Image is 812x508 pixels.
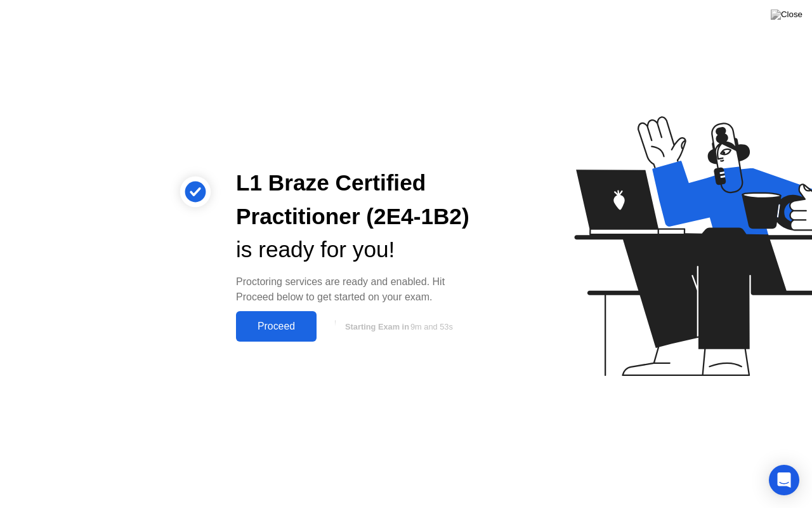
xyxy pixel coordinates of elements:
[410,322,453,331] span: 9m and 53s
[769,465,799,495] div: Open Intercom Messenger
[236,233,472,267] div: is ready for you!
[240,321,313,332] div: Proceed
[236,166,472,234] div: L1 Braze Certified Practitioner (2E4-1B2)
[771,10,802,20] img: Close
[236,311,317,342] button: Proceed
[323,314,472,338] button: Starting Exam in9m and 53s
[236,274,472,305] div: Proctoring services are ready and enabled. Hit Proceed below to get started on your exam.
